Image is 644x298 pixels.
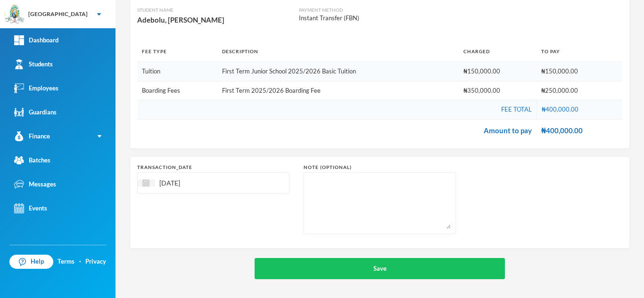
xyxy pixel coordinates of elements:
[255,258,505,279] button: Save
[14,131,50,141] div: Finance
[155,177,234,188] input: Select date
[14,179,56,189] div: Messages
[5,5,24,24] img: logo
[217,41,459,62] th: Description
[459,41,537,62] th: Charged
[28,10,88,18] div: [GEOGRAPHIC_DATA]
[137,100,537,120] td: Fee Total
[537,62,622,81] td: ₦150,000.00
[14,107,57,117] div: Guardians
[217,62,459,81] td: First Term Junior School 2025/2026 Basic Tuition
[14,35,58,45] div: Dashboard
[137,41,217,62] th: Fee Type
[14,155,50,165] div: Batches
[14,83,58,93] div: Employees
[537,119,622,141] td: ₦400,000.00
[79,257,81,266] div: ·
[459,62,537,81] td: ₦150,000.00
[299,7,420,14] div: Payment Method
[137,7,299,14] div: Student Name
[537,100,622,120] td: ₦400,000.00
[137,62,217,81] td: Tuition
[14,59,53,69] div: Students
[537,41,622,62] th: To Pay
[304,164,456,171] div: Note (optional)
[58,257,74,266] a: Terms
[9,255,53,269] a: Help
[459,81,537,100] td: ₦350,000.00
[137,81,217,100] td: Boarding Fees
[137,119,537,141] td: Amount to pay
[137,164,289,171] div: transaction_date
[537,81,622,100] td: ₦250,000.00
[85,257,106,266] a: Privacy
[14,203,47,213] div: Events
[299,14,420,23] div: Instant Transfer (FBN)
[137,14,299,26] div: Adebolu, [PERSON_NAME]
[217,81,459,100] td: First Term 2025/2026 Boarding Fee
